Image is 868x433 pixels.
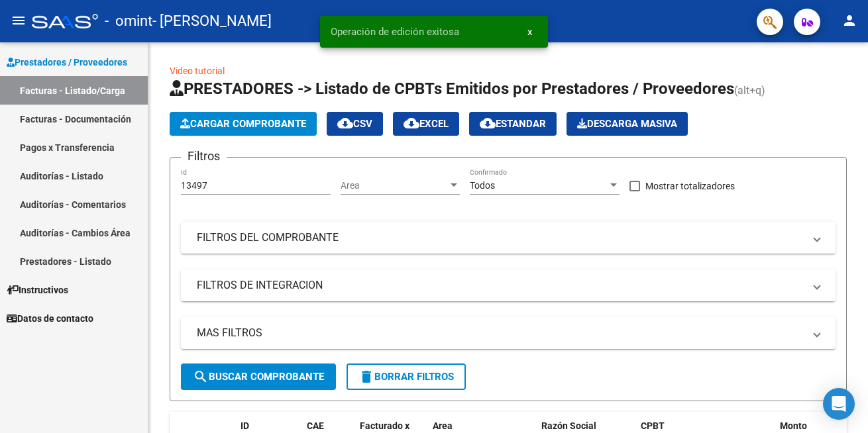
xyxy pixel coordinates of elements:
[527,26,532,38] span: x
[780,420,807,431] span: Monto
[170,79,734,98] span: PRESTADORES -> Listado de CPBTs Emitidos por Prestadores / Proveedores
[404,115,419,131] mat-icon: cloud_download
[193,371,324,383] span: Buscar Comprobante
[404,118,449,130] span: EXCEL
[181,222,836,254] mat-expansion-panel-header: FILTROS DEL COMPROBANTE
[517,20,543,44] button: x
[567,112,688,136] app-download-masive: Descarga masiva de comprobantes (adjuntos)
[541,420,596,431] span: Razón Social
[7,55,127,70] span: Prestadores / Proveedores
[193,369,209,385] mat-icon: search
[734,84,765,97] span: (alt+q)
[181,147,227,166] h3: Filtros
[170,66,225,76] a: Video tutorial
[433,420,453,431] span: Area
[197,278,804,293] mat-panel-title: FILTROS DE INTEGRACION
[181,317,836,349] mat-expansion-panel-header: MAS FILTROS
[170,112,317,136] button: Cargar Comprobante
[307,420,324,431] span: CAE
[393,112,459,136] button: EXCEL
[331,25,459,38] span: Operación de edición exitosa
[341,180,448,191] span: Area
[7,311,93,326] span: Datos de contacto
[641,420,665,431] span: CPBT
[567,112,688,136] button: Descarga Masiva
[181,269,836,301] mat-expansion-panel-header: FILTROS DE INTEGRACION
[105,7,152,36] span: - omint
[152,7,272,36] span: - [PERSON_NAME]
[11,13,27,28] mat-icon: menu
[181,363,336,390] button: Buscar Comprobante
[823,388,855,420] div: Open Intercom Messenger
[358,371,454,383] span: Borrar Filtros
[241,420,249,431] span: ID
[197,230,804,245] mat-panel-title: FILTROS DEL COMPROBANTE
[469,112,557,136] button: Estandar
[327,112,383,136] button: CSV
[577,118,677,130] span: Descarga Masiva
[337,118,372,130] span: CSV
[841,13,857,28] mat-icon: person
[180,118,306,130] span: Cargar Comprobante
[197,326,804,340] mat-panel-title: MAS FILTROS
[480,118,546,130] span: Estandar
[7,283,68,297] span: Instructivos
[358,369,374,385] mat-icon: delete
[645,178,735,194] span: Mostrar totalizadores
[347,363,466,390] button: Borrar Filtros
[480,115,496,131] mat-icon: cloud_download
[337,115,353,131] mat-icon: cloud_download
[470,180,495,191] span: Todos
